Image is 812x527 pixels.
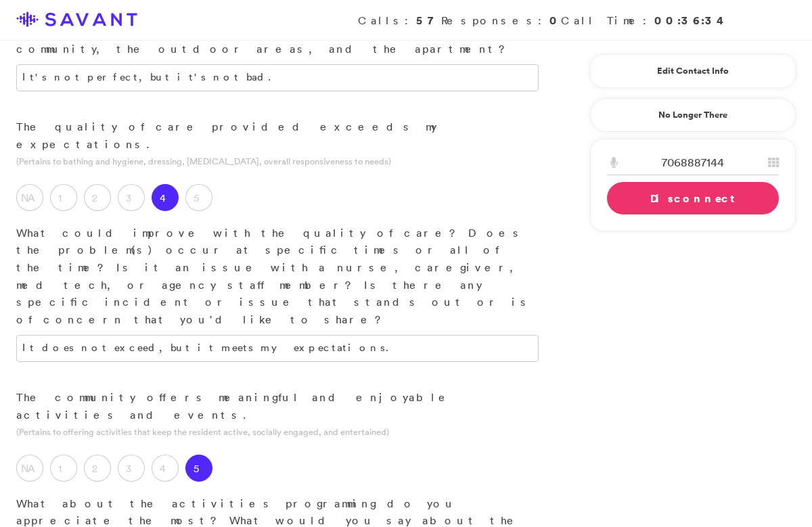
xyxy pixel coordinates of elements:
strong: 57 [416,13,441,28]
label: 1 [50,184,77,211]
label: 3 [118,455,145,482]
a: Edit Contact Info [607,60,779,82]
label: 5 [185,184,212,211]
label: NA [16,455,43,482]
p: The quality of care provided exceeds my expectations. [16,118,539,153]
p: The community offers meaningful and enjoyable activities and events. [16,389,539,423]
a: No Longer There [590,98,796,132]
label: 2 [84,184,111,211]
p: (Pertains to offering activities that keep the resident active, socially engaged, and entertained) [16,426,539,438]
label: 5 [185,455,212,482]
label: NA [16,184,43,211]
strong: 00:36:34 [654,13,728,28]
p: What could improve with the quality of care? Does the problem(s) occur at specific times or all o... [16,225,539,329]
strong: 0 [549,13,561,28]
label: 3 [118,184,145,211]
label: 1 [50,455,77,482]
label: 2 [84,455,111,482]
a: Disconnect [607,182,779,214]
p: (Pertains to bathing and hygiene, dressing, [MEDICAL_DATA], overall responsiveness to needs) [16,155,539,168]
label: 4 [152,455,179,482]
label: 4 [152,184,179,211]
